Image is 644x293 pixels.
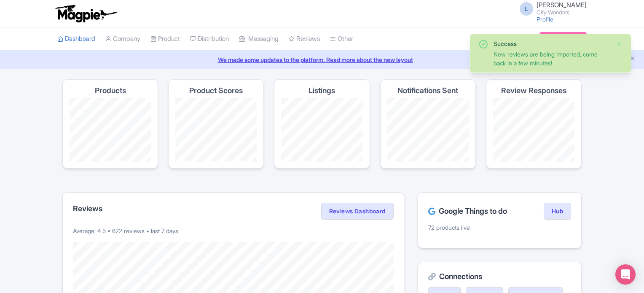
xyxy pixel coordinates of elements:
[616,39,623,49] button: Close
[73,226,394,235] p: Average: 4.5 • 622 reviews • last 7 days
[615,264,636,285] div: Open Intercom Messenger
[537,10,587,15] small: City Wonders
[494,50,609,67] div: New reviews are being imported, come back in a few minutes!
[309,86,335,95] h4: Listings
[397,86,458,95] h4: Notifications Sent
[539,32,587,45] a: Subscription
[5,55,639,64] a: We made some updates to the platform. Read more about the new layout
[105,27,140,51] a: Company
[537,1,587,9] span: [PERSON_NAME]
[629,54,636,64] button: Close announcement
[544,203,571,220] a: Hub
[239,27,279,51] a: Messaging
[537,16,553,23] a: Profile
[520,2,533,16] span: L
[95,86,126,95] h4: Products
[494,39,609,48] div: Success
[321,203,394,220] a: Reviews Dashboard
[150,27,180,51] a: Product
[515,2,587,15] a: L [PERSON_NAME] City Wonders
[53,4,118,23] img: logo-ab69f6fb50320c5b225c76a69d11143b.png
[190,27,229,51] a: Distribution
[57,27,95,51] a: Dashboard
[428,272,571,281] h2: Connections
[330,27,353,51] a: Other
[428,223,571,232] p: 72 products live
[501,86,566,95] h4: Review Responses
[73,204,102,213] h2: Reviews
[428,207,507,215] h2: Google Things to do
[189,86,243,95] h4: Product Scores
[289,27,320,51] a: Reviews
